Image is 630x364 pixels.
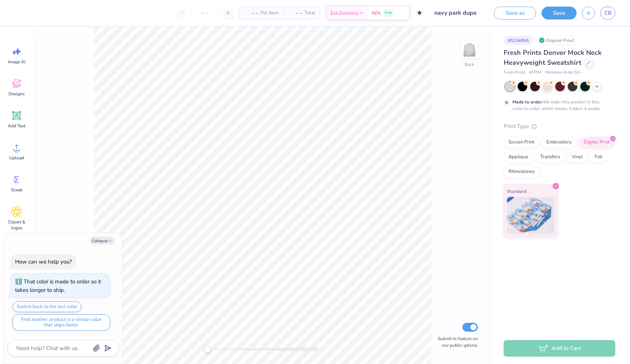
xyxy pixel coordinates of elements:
[13,314,110,331] button: Find another product in a similar color that ships faster
[191,6,220,20] input: – –
[8,91,25,97] span: Designs
[542,137,577,148] div: Embroidery
[90,237,115,244] button: Collapse
[512,99,603,112] div: We make this product in this color to order, which means it takes 4 weeks.
[579,137,615,148] div: Digital Print
[204,346,211,353] div: Accessibility label
[462,43,477,57] img: Back
[504,70,525,76] span: Fresh Prints
[590,152,607,163] div: Foil
[535,152,565,163] div: Transfers
[260,9,279,17] span: Per Item
[244,9,258,17] span: – –
[504,166,539,177] div: Rhinestones
[545,70,582,76] span: Minimum Order: 50 +
[537,36,578,45] div: Original Proof
[504,137,539,148] div: Screen Print
[601,7,615,20] a: CB
[507,187,526,195] span: Standard
[372,9,381,17] span: N/A
[8,59,25,65] span: Image AI
[494,7,536,20] button: Save as
[542,7,577,20] button: Save
[8,123,25,129] span: Add Text
[465,61,474,68] div: Back
[504,122,615,131] div: Print Type
[512,99,543,105] strong: Made to order:
[385,10,392,15] span: Free
[9,155,24,161] span: Upload
[11,187,22,193] span: Greek
[529,70,542,76] span: # FP94
[13,301,81,312] button: Switch back to the last color
[567,152,588,163] div: Vinyl
[4,219,29,231] span: Clipart & logos
[434,335,478,349] label: Submit to feature on our public gallery.
[287,9,302,17] span: – –
[504,152,533,163] div: Applique
[504,36,533,45] div: # 523495A
[15,278,101,294] div: That color is made to order so it takes longer to ship.
[429,6,483,20] input: Untitled Design
[304,9,315,17] span: Total
[15,258,72,265] div: How can we help you?
[504,48,602,67] span: Fresh Prints Denver Mock Neck Heavyweight Sweatshirt
[507,197,554,234] img: Standard
[330,9,358,17] span: Est. Delivery
[604,9,612,17] span: CB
